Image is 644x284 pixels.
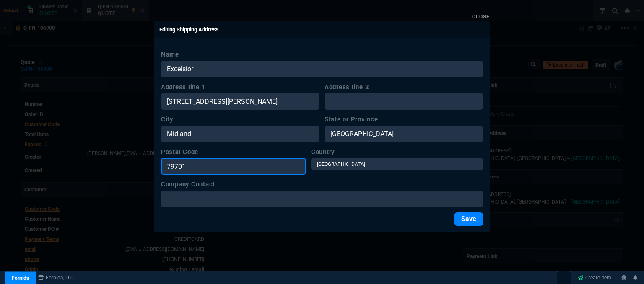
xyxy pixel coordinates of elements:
[36,274,76,281] a: msbcCompanyName
[325,115,483,124] label: State or Province
[161,83,319,92] label: Address line 1
[574,271,615,284] a: Create Item
[161,50,483,59] label: Name
[311,147,483,157] label: Country
[161,115,319,124] label: City
[454,212,483,226] button: Save
[325,83,483,92] label: Address line 2
[161,147,306,157] label: Postal Code
[161,180,483,189] label: Company Contact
